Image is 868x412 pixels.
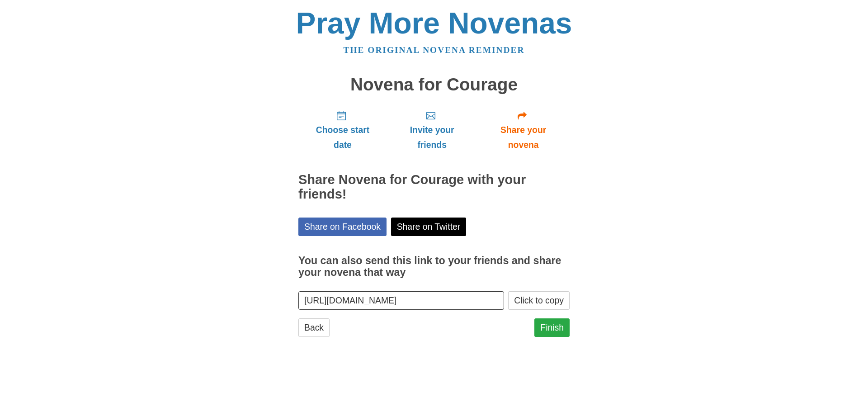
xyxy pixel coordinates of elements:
[396,123,468,152] span: Invite your friends
[387,103,477,157] a: Invite your friends
[296,6,572,40] a: Pray More Novenas
[391,218,467,236] a: Share on Twitter
[298,75,570,95] h1: Novena for Courage
[298,255,570,278] h3: You can also send this link to your friends and share your novena that way
[477,103,570,157] a: Share your novena
[344,45,525,55] a: The original novena reminder
[298,318,330,337] a: Back
[298,218,387,236] a: Share on Facebook
[298,103,387,157] a: Choose start date
[486,123,561,152] span: Share your novena
[534,318,570,337] a: Finish
[298,173,570,202] h2: Share Novena for Courage with your friends!
[508,291,570,310] button: Click to copy
[307,123,378,152] span: Choose start date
